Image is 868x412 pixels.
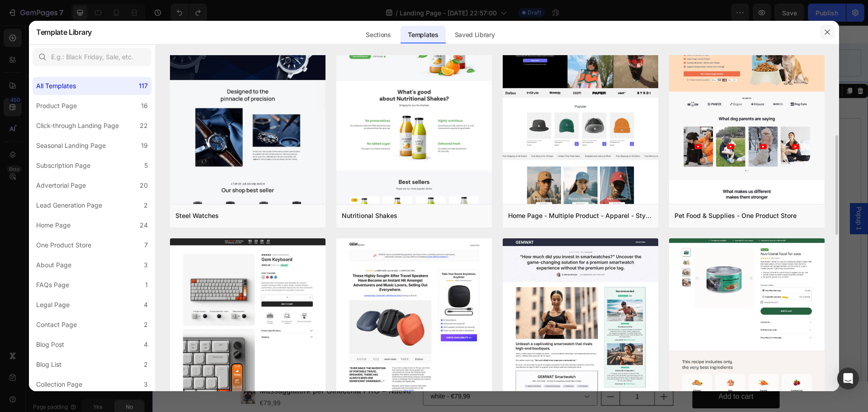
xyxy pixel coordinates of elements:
div: €79,99 [107,372,260,384]
button: Add to cart [540,360,627,384]
div: Pet Food & Supplies - One Product Store [675,210,797,221]
h1: Massaggiatore per Ginocchia PRO – Nuovo [107,360,260,372]
button: increment [503,363,521,380]
div: Saved Library [448,26,502,44]
div: Add to cart [566,365,601,378]
p: Assistenza 24/7 [185,306,194,372]
span: Popup 1 [702,181,711,205]
div: Contact Page [36,319,77,330]
div: Home Page - Multiple Product - Apparel - Style 4 [508,210,653,221]
div: 4 [144,299,148,310]
div: 16 [141,100,148,111]
p: Create Theme Section [584,62,642,70]
h1: Massaggiatore per Ginocchia PRO – Nuovo [140,116,224,259]
div: Blog List [36,359,61,370]
div: 20 [140,180,148,191]
h2: Template Library [36,20,92,44]
button: decrement [449,363,467,380]
div: Collection Page [36,379,82,390]
div: Product Page [36,100,77,111]
div: Click-through Landing Page [36,120,119,131]
div: 7 [144,240,148,251]
div: 22 [140,120,148,131]
div: 2 [144,319,148,330]
div: Lead Generation Page [36,200,102,211]
input: quantity [467,363,503,380]
div: Drop element here [340,34,387,41]
div: Subscription Page [36,160,90,171]
p: Spedizione Gratuita [156,297,165,381]
div: All Templates [36,81,76,91]
div: Sections [359,26,398,44]
div: Templates [401,26,445,44]
div: 1 [145,279,148,290]
div: 3 [144,260,148,270]
div: 117 [139,81,148,91]
div: Blog Post [36,339,64,350]
div: Steel Watches [175,210,219,221]
div: 5 [144,160,148,171]
div: Seasonal Landing Page [36,140,106,151]
input: E.g.: Black Friday, Sale, etc. [33,48,151,66]
p: 2,500+ Verified Reviews! [184,94,223,111]
div: Open Intercom Messenger [837,368,859,389]
div: 2 [144,200,148,211]
div: €79,99 [140,273,174,289]
p: Resi Facili [214,320,224,358]
div: 4 [144,339,148,350]
div: 3 [144,379,148,390]
div: Nutritional Shakes [342,210,397,221]
div: 2 [144,359,148,370]
button: AI Content [648,60,688,71]
div: Home Page [36,220,71,231]
div: Advertorial Page [36,180,86,191]
div: Legal Page [36,299,70,310]
div: FAQs Page [36,279,69,290]
div: 19 [141,140,148,151]
div: 24 [140,220,148,231]
div: Section 3 [539,62,567,70]
div: One Product Store [36,240,91,251]
div: About Page [36,260,71,270]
